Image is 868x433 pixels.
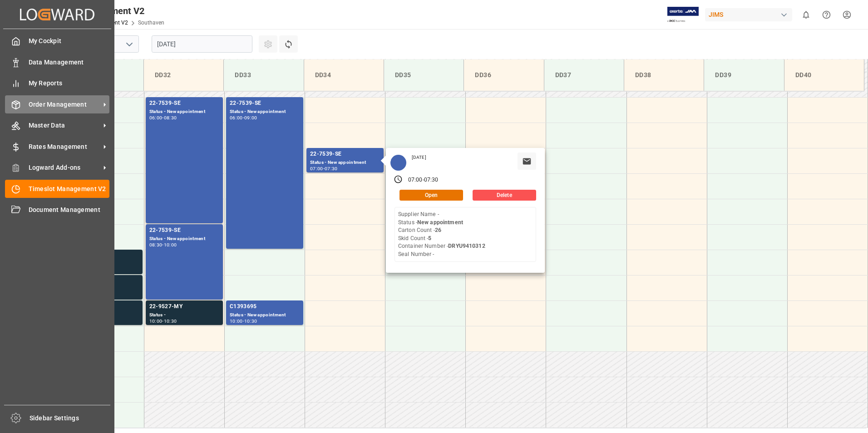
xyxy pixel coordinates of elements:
div: 06:00 [230,116,243,120]
a: My Cockpit [5,32,109,50]
span: My Reports [29,79,110,88]
span: My Cockpit [29,36,110,46]
div: DD34 [311,67,376,84]
b: New appointment [417,219,463,226]
div: 08:30 [149,243,163,247]
div: 22-7539-SE [149,99,219,108]
div: [DATE] [409,154,429,161]
div: - [162,319,163,323]
a: Timeslot Management V2 [5,180,109,197]
div: Status - New appointment [230,311,300,319]
div: 07:00 [408,176,423,184]
div: 10:00 [149,319,163,323]
div: Status - New appointment [310,159,380,167]
input: DD.MM.YYYY [152,35,252,53]
div: - [243,116,244,120]
div: - [162,116,163,120]
div: 10:30 [244,319,257,323]
div: 22-7539-SE [149,226,219,235]
button: Open [399,190,463,201]
a: Data Management [5,53,109,71]
div: - [243,319,244,323]
div: 07:30 [424,176,439,184]
div: DD38 [631,67,696,84]
div: C1393695 [230,302,300,311]
div: Supplier Name - Status - Carton Count - Skid Count - Container Number - Seal Number - [398,211,485,258]
div: DD37 [552,67,616,84]
div: 08:30 [164,116,177,120]
div: 07:00 [310,167,323,171]
div: Status - [149,311,219,319]
img: Exertis%20JAM%20-%20Email%20Logo.jpg_1722504956.jpg [667,7,699,23]
span: Document Management [29,205,110,215]
div: 22-7539-SE [230,99,300,108]
span: Order Management [29,100,100,109]
div: 10:00 [230,319,243,323]
div: 07:30 [325,167,338,171]
div: DD32 [151,67,216,84]
span: Master Data [29,121,100,130]
div: 22-7539-SE [310,150,380,159]
span: Rates Management [29,142,100,152]
div: Status - New appointment [149,235,219,243]
span: Sidebar Settings [30,413,111,423]
button: JIMS [705,6,796,23]
button: Help Center [816,5,837,25]
div: Status - New appointment [149,108,219,116]
b: 26 [435,227,441,233]
button: show 0 new notifications [796,5,816,25]
div: JIMS [705,8,792,21]
b: DRYU9410312 [448,243,485,249]
div: 22-9527-MY [149,302,219,311]
div: Status - New appointment [230,108,300,116]
div: 10:00 [164,243,177,247]
div: 06:00 [149,116,163,120]
span: Data Management [29,58,110,67]
div: DD33 [231,67,296,84]
div: DD35 [391,67,456,84]
div: 10:30 [164,319,177,323]
div: 09:00 [244,116,257,120]
div: DD40 [792,67,857,84]
b: 5 [428,235,431,241]
a: My Reports [5,74,109,92]
span: Logward Add-ons [29,163,100,172]
div: DD39 [711,67,776,84]
div: - [423,176,424,184]
div: DD36 [471,67,536,84]
div: - [162,243,163,247]
button: open menu [122,37,136,51]
div: - [323,167,325,171]
span: Timeslot Management V2 [29,184,110,194]
button: Delete [473,190,536,201]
